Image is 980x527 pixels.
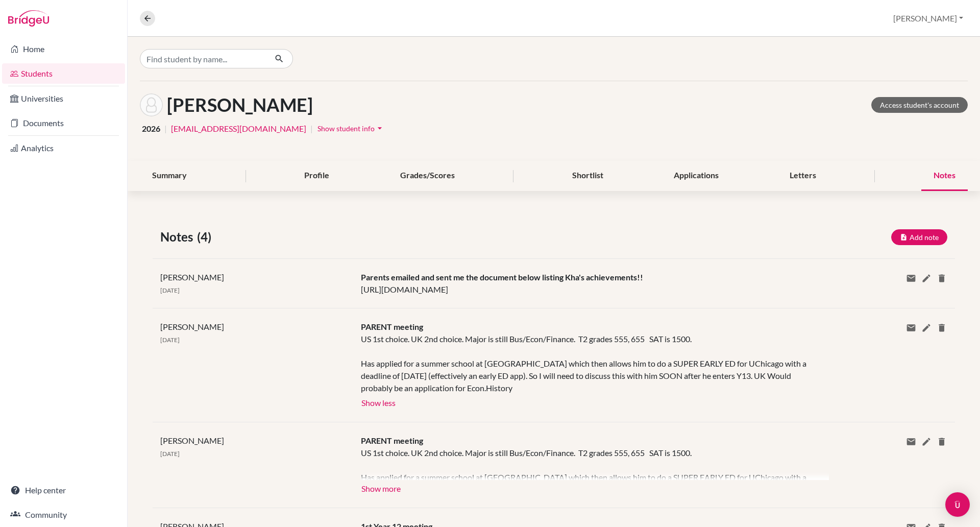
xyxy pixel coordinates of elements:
[317,121,385,136] button: Show student infoarrow_drop_down
[891,229,947,245] button: Add note
[889,9,968,28] button: [PERSON_NAME]
[361,480,401,495] button: Show more
[2,480,125,500] a: Help center
[171,123,306,135] a: [EMAIL_ADDRESS][DOMAIN_NAME]
[164,123,167,135] span: |
[353,271,821,296] div: [URL][DOMAIN_NAME]
[160,286,180,294] span: [DATE]
[361,394,396,410] button: Show less
[945,492,970,517] div: Open Intercom Messenger
[160,436,224,445] span: [PERSON_NAME]
[160,272,224,282] span: [PERSON_NAME]
[292,161,341,191] div: Profile
[560,161,616,191] div: Shortlist
[871,97,968,113] a: Access student's account
[197,228,215,246] span: (4)
[167,94,313,116] h1: [PERSON_NAME]
[361,272,643,282] span: Parents emailed and sent me the document below listing Kha's achievements!!
[310,123,313,135] span: |
[921,161,968,191] div: Notes
[160,336,180,344] span: [DATE]
[2,39,125,59] a: Home
[361,447,814,480] div: US 1st choice. UK 2nd choice. Major is still Bus/Econ/Finance. T2 grades 555, 655 SAT is 1500. Ha...
[361,333,814,394] div: US 1st choice. UK 2nd choice. Major is still Bus/Econ/Finance. T2 grades 555, 655 SAT is 1500. Ha...
[661,161,731,191] div: Applications
[388,161,467,191] div: Grades/Scores
[361,436,423,445] span: PARENT meeting
[8,10,49,27] img: Bridge-U
[140,93,163,116] img: Kha Tran's avatar
[160,228,197,246] span: Notes
[777,161,828,191] div: Letters
[2,88,125,109] a: Universities
[317,124,375,133] span: Show student info
[160,450,180,458] span: [DATE]
[142,123,160,135] span: 2026
[2,138,125,158] a: Analytics
[2,505,125,525] a: Community
[140,161,199,191] div: Summary
[160,322,224,331] span: [PERSON_NAME]
[2,63,125,84] a: Students
[2,113,125,133] a: Documents
[375,123,385,133] i: arrow_drop_down
[140,49,266,68] input: Find student by name...
[361,322,423,331] span: PARENT meeting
